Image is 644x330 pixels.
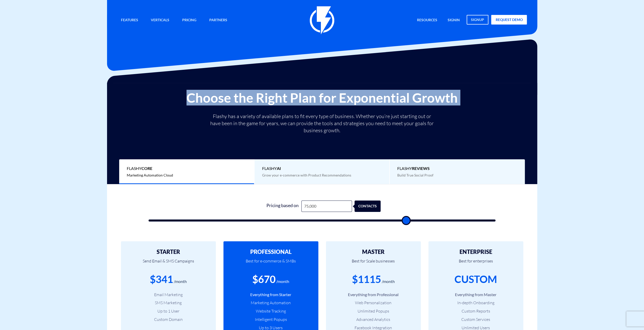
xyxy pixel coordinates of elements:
[436,317,516,322] li: Custom Services
[252,272,276,287] div: $670
[412,166,430,171] b: REVIEWS
[397,166,517,171] span: Flashy
[358,201,384,212] div: contacts
[129,308,208,314] li: Up to 1 User
[444,15,464,26] a: signin
[262,166,382,171] span: Flashy
[277,166,281,171] b: AI
[467,15,488,25] a: signup
[231,300,311,306] li: Marketing Automation
[141,166,152,171] b: Core
[231,249,311,255] h2: PROFESSIONAL
[263,201,301,212] div: Pricing based on
[436,300,516,306] li: In-depth Onboarding
[334,249,413,255] h2: MASTER
[127,173,173,177] span: Marketing Automation Cloud
[129,300,208,306] li: SMS Marketing
[413,15,441,26] a: Resources
[262,173,351,177] span: Grow your e-commerce with Product Recommendations
[436,292,516,298] li: Everything from Master
[276,279,289,284] div: /month
[436,255,516,272] p: Best for enterprises
[334,317,413,322] li: Advanced Analytics
[397,173,433,177] span: Build True Social Proof
[231,317,311,322] li: Intelligent Popups
[205,15,231,26] a: Partners
[382,279,395,284] div: /month
[334,255,413,272] p: Best for Scale businesses
[231,292,311,298] li: Everything from Starter
[231,308,311,314] li: Website Tracking
[117,15,142,26] a: Features
[231,255,311,272] p: Best for e-commerce & SMBs
[178,15,200,26] a: Pricing
[454,272,497,287] div: CUSTOM
[491,15,527,25] a: request demo
[334,300,413,306] li: Web Personalization
[127,166,246,171] span: Flashy
[129,292,208,298] li: Email Marketing
[129,249,208,255] h2: STARTER
[111,91,533,105] h2: Choose the Right Plan for Exponential Growth
[208,113,436,134] p: Flashy has a variety of available plans to fit every type of business. Whether you’re just starti...
[174,279,187,284] div: /month
[334,292,413,298] li: Everything from Professional
[436,249,516,255] h2: ENTERPRISE
[129,255,208,272] p: Send Email & SMS Campaigns
[129,317,208,322] li: Custom Domain
[147,15,173,26] a: Verticals
[436,308,516,314] li: Custom Reports
[352,272,381,287] div: $1115
[150,272,173,287] div: $341
[334,308,413,314] li: Unlimited Popups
